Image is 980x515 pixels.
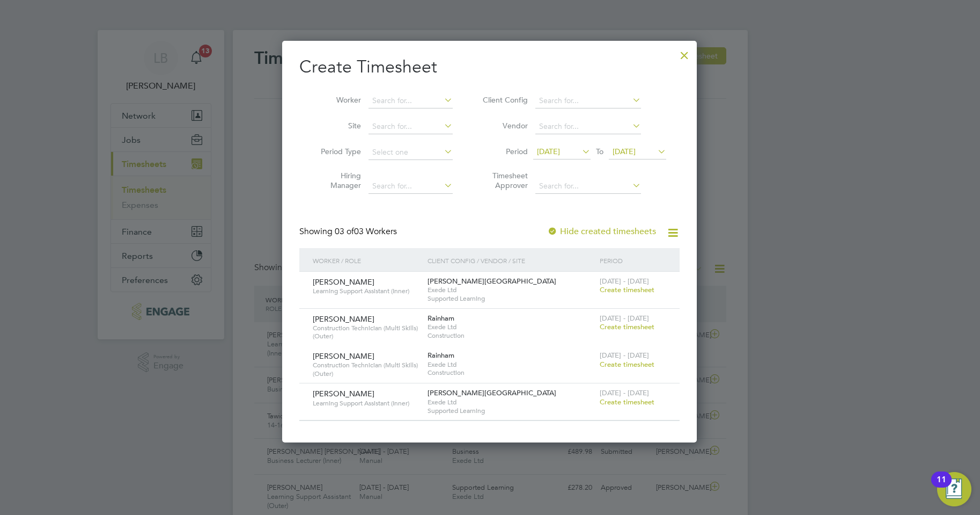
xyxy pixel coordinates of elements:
span: Supported Learning [428,407,594,415]
label: Worker [313,95,361,105]
span: Supported Learning [428,294,594,303]
span: Construction Technician (Multi Skills) (Outer) [313,361,419,378]
input: Search for... [535,179,641,194]
button: Open Resource Center, 11 new notifications [937,472,971,506]
span: Learning Support Assistant (Inner) [313,287,419,295]
label: Client Config [480,95,528,105]
label: Hiring Manager [313,171,361,190]
div: 11 [937,480,946,494]
span: Exede Ltd [428,286,594,294]
span: To [593,144,607,158]
div: Showing [299,226,399,237]
span: Create timesheet [600,397,654,407]
span: [PERSON_NAME] [313,351,374,361]
span: [DATE] [537,147,560,156]
span: [DATE] - [DATE] [600,388,649,397]
label: Hide created timesheets [547,226,656,237]
label: Site [313,121,361,130]
input: Search for... [535,93,641,108]
span: Construction Technician (Multi Skills) (Outer) [313,324,419,340]
span: Create timesheet [600,285,654,294]
div: Client Config / Vendor / Site [425,248,597,273]
span: [PERSON_NAME][GEOGRAPHIC_DATA] [428,277,556,286]
span: [DATE] - [DATE] [600,351,649,360]
span: Construction [428,368,594,377]
span: Create timesheet [600,322,654,331]
span: Exede Ltd [428,398,594,407]
input: Search for... [369,93,453,108]
span: [PERSON_NAME][GEOGRAPHIC_DATA] [428,388,556,397]
div: Worker / Role [310,248,425,273]
div: Period [597,248,669,273]
span: [DATE] - [DATE] [600,314,649,323]
span: Rainham [428,351,454,360]
span: [PERSON_NAME] [313,314,374,324]
span: [DATE] [613,147,636,156]
span: [PERSON_NAME] [313,277,374,287]
label: Period [480,147,528,156]
input: Select one [369,145,453,160]
label: Period Type [313,147,361,156]
span: Exede Ltd [428,323,594,331]
label: Vendor [480,121,528,130]
span: [PERSON_NAME] [313,389,374,398]
span: Rainham [428,314,454,323]
span: 03 of [335,226,354,237]
h2: Create Timesheet [299,56,680,78]
input: Search for... [369,179,453,194]
span: Exede Ltd [428,360,594,369]
span: Learning Support Assistant (Inner) [313,399,419,408]
input: Search for... [369,119,453,134]
span: Construction [428,331,594,340]
span: Create timesheet [600,360,654,369]
span: [DATE] - [DATE] [600,277,649,286]
label: Timesheet Approver [480,171,528,190]
input: Search for... [535,119,641,134]
span: 03 Workers [335,226,397,237]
